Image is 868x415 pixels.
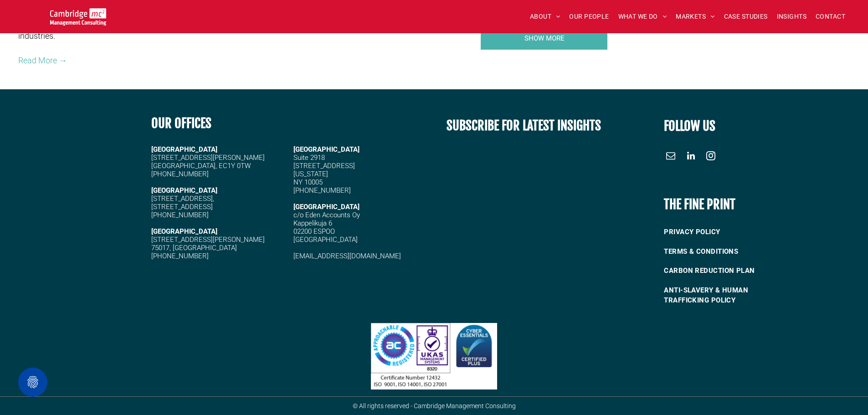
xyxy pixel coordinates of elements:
a: PRIVACY POLICY [664,222,788,242]
span: 75017, [GEOGRAPHIC_DATA] [151,244,237,252]
span: [GEOGRAPHIC_DATA] [293,203,360,211]
a: ABOUT [525,10,565,24]
span: Suite 2918 [293,154,325,162]
span: NY 10005 [293,178,323,186]
img: Go to Homepage [50,8,106,26]
span: [PHONE_NUMBER] [151,252,209,260]
a: [EMAIL_ADDRESS][DOMAIN_NAME] [293,252,401,260]
b: THE FINE PRINT [664,196,735,212]
a: linkedin [684,149,698,165]
strong: [GEOGRAPHIC_DATA] [151,145,217,154]
span: [STREET_ADDRESS], [151,195,214,203]
strong: [GEOGRAPHIC_DATA] [151,186,217,195]
span: c/o Eden Accounts Oy Kappelikuja 6 02200 ESPOO [GEOGRAPHIC_DATA] [293,211,360,244]
a: TERMS & CONDITIONS [664,242,788,261]
a: CONTACT [811,10,850,24]
img: digital transformation [371,323,497,389]
a: WHAT WE DO [614,10,672,24]
font: FOLLOW US [664,118,715,134]
a: MARKETS [671,10,719,24]
b: OUR OFFICES [151,115,211,131]
strong: [GEOGRAPHIC_DATA] [151,227,217,236]
a: Your Business Transformed | Cambridge Management Consulting [50,10,106,19]
a: Read More → [18,56,67,65]
a: INSIGHTS [772,10,811,24]
span: [STREET_ADDRESS] [293,162,355,170]
a: CASE STUDIES [719,10,772,24]
span: [PHONE_NUMBER] [151,211,209,219]
span: [PHONE_NUMBER] [293,186,351,195]
a: Your Business Transformed | Cambridge Management Consulting [480,26,608,50]
span: [STREET_ADDRESS][PERSON_NAME] [GEOGRAPHIC_DATA], EC1Y 0TW [151,154,265,170]
a: email [664,149,678,165]
a: ANTI-SLAVERY & HUMAN TRAFFICKING POLICY [664,281,788,310]
span: © All rights reserved - Cambridge Management Consulting [353,402,516,410]
a: instagram [704,149,718,165]
span: [STREET_ADDRESS] [151,203,213,211]
a: OUR PEOPLE [565,10,613,24]
span: [GEOGRAPHIC_DATA] [293,145,360,154]
span: [PHONE_NUMBER] [151,170,209,178]
a: CARBON REDUCTION PLAN [664,261,788,281]
span: [STREET_ADDRESS][PERSON_NAME] [151,236,265,244]
span: [US_STATE] [293,170,328,178]
span: SHOW MORE [524,27,565,50]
